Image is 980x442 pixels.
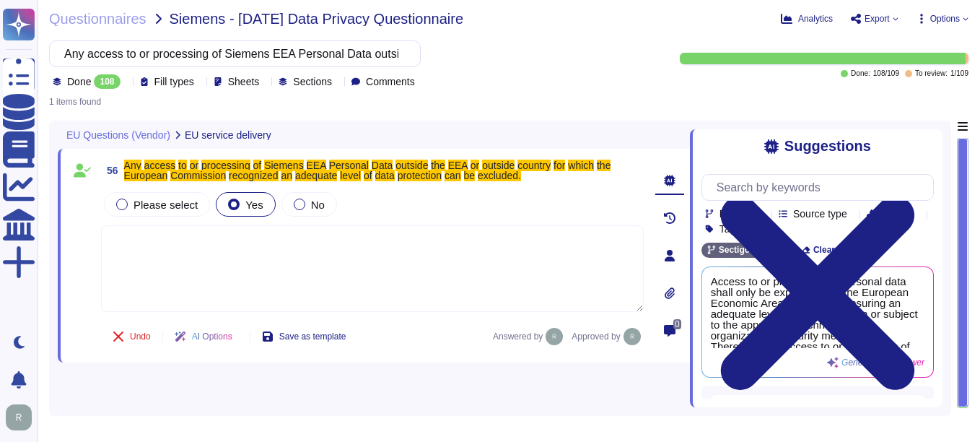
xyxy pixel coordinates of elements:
[340,170,361,181] mark: level
[67,77,91,87] span: Done
[170,170,226,181] mark: Commission
[94,74,120,89] div: 108
[554,160,565,171] mark: for
[464,170,476,181] mark: be
[101,165,118,175] span: 56
[201,160,250,171] mark: processing
[281,170,292,181] mark: an
[130,332,151,341] span: Undo
[311,199,325,211] span: No
[170,12,464,26] span: Siemens - [DATE] Data Privacy Questionnaire
[915,70,948,77] span: To review:
[517,160,551,171] mark: country
[154,77,194,87] span: Fill types
[178,160,187,171] mark: to
[482,160,515,171] mark: outside
[49,12,146,26] span: Questionnaires
[568,160,594,171] mark: which
[673,319,681,329] span: 0
[478,170,521,181] mark: excluded.
[49,97,101,106] div: 1 items found
[372,160,393,171] mark: Data
[192,332,232,341] span: AI Options
[190,160,198,171] mark: or
[124,160,141,171] mark: Any
[798,14,833,23] span: Analytics
[375,170,395,181] mark: data
[228,77,260,87] span: Sheets
[873,70,899,77] span: 108 / 109
[124,170,168,181] mark: European
[279,332,346,341] span: Save as template
[245,199,263,211] span: Yes
[546,328,563,345] img: user
[709,175,933,200] input: Search by keywords
[185,130,271,140] span: EU service delivery
[624,328,641,345] img: user
[448,160,468,171] mark: EEA
[329,160,369,171] mark: Personal
[134,199,198,211] span: Please select
[229,170,279,181] mark: recognized
[930,14,960,23] span: Options
[364,170,372,181] mark: of
[572,332,620,341] span: Approved by
[950,70,968,77] span: 1 / 109
[398,170,442,181] mark: protection
[295,170,337,181] mark: adequate
[293,77,332,87] span: Sections
[781,13,833,25] button: Analytics
[66,130,170,140] span: EU Questions (Vendor)
[431,160,445,171] mark: the
[3,402,42,433] button: user
[493,332,543,341] span: Answered by
[6,404,32,430] img: user
[865,14,890,23] span: Export
[471,160,479,171] mark: or
[57,41,406,66] input: Search by keywords
[851,70,870,77] span: Done:
[250,322,358,351] button: Save as template
[307,160,326,171] mark: EEA
[366,77,415,87] span: Comments
[395,160,428,171] mark: outside
[101,322,162,351] button: Undo
[144,160,176,171] mark: access
[445,170,461,181] mark: can
[264,160,303,171] mark: Siemens
[253,160,262,171] mark: of
[597,160,611,171] mark: the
